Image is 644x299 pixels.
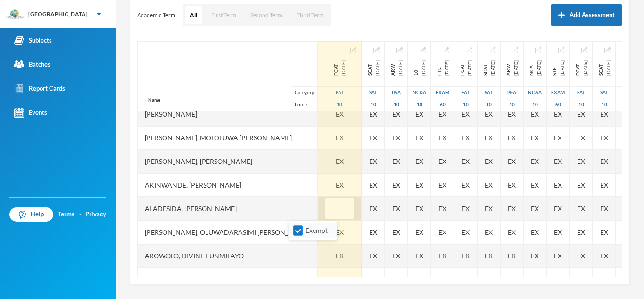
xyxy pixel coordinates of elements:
[138,126,317,150] div: [PERSON_NAME], Mololuwa [PERSON_NAME]
[415,204,423,214] span: Student Exempted.
[508,204,516,214] span: Student Exempted.
[369,109,377,119] span: Student Exempted.
[246,6,287,24] button: Second Term
[508,109,516,119] span: Student Exempted.
[438,109,446,119] span: Student Exempted.
[524,99,546,111] div: 10
[593,86,615,99] div: Second Assessment Test
[577,274,585,284] span: Student Exempted.
[392,133,400,143] span: Student Exempted.
[600,274,608,284] span: Student Exempted.
[600,227,608,237] span: Student Exempted.
[443,47,449,53] img: edit
[508,251,516,261] span: Student Exempted.
[616,86,638,99] div: Project And Assignment
[14,60,50,69] div: Batches
[524,86,546,99] div: Notecheck And Attendance
[581,46,587,54] button: Edit Assessment
[415,227,423,237] span: Student Exempted.
[531,156,539,166] span: Student Exempted.
[138,268,317,291] div: [PERSON_NAME], [PERSON_NAME]
[389,60,404,76] div: Project And Research Work
[318,99,361,111] div: 10
[485,251,493,261] span: Student Exempted.
[577,156,585,166] span: Student Exempted.
[138,197,317,221] div: Aladesida, [PERSON_NAME]
[531,204,539,214] span: Student Exempted.
[600,156,608,166] span: Student Exempted.
[366,60,381,76] div: Second Continuous Assessment Test
[501,86,523,99] div: Project And Assignment
[462,251,470,261] span: Student Exempted.
[558,46,564,54] button: Edit Assessment
[485,156,493,166] span: Student Exempted.
[58,210,74,219] a: Terms
[318,86,361,99] div: First Assessment Test
[554,274,562,284] span: Student Exempted.
[350,46,356,54] button: Edit Assessment
[415,180,423,190] span: Student Exempted.
[431,99,454,111] div: 60
[481,60,489,76] span: SCAT
[554,109,562,119] span: Student Exempted.
[14,84,65,94] div: Report Cards
[415,156,423,166] span: Student Exempted.
[551,4,622,26] button: Add Assessment
[336,227,344,237] span: Student Exempted.
[291,99,317,111] div: Points
[535,47,541,53] img: edit
[604,46,611,54] button: Edit Assessment
[420,47,426,53] img: edit
[415,133,423,143] span: Student Exempted.
[547,99,569,111] div: 60
[5,5,24,24] img: logo
[481,60,496,76] div: Second Continuous Assessment Test
[597,60,612,76] div: Second Continuous Assessment
[373,46,380,54] button: Edit Assessment
[362,99,384,111] div: 10
[485,109,493,119] span: Student Exempted.
[369,251,377,261] span: Student Exempted.
[138,150,317,173] div: [PERSON_NAME], [PERSON_NAME]
[292,6,329,24] button: Third Term
[435,60,443,76] span: FTE
[369,156,377,166] span: Student Exempted.
[392,204,400,214] span: Student Exempted.
[577,180,585,190] span: Student Exempted.
[600,204,608,214] span: Student Exempted.
[392,274,400,284] span: Student Exempted.
[438,133,446,143] span: Student Exempted.
[462,133,470,143] span: Student Exempted.
[431,86,454,99] div: Examination
[558,47,564,53] img: edit
[512,46,518,54] button: Edit Assessment
[392,251,400,261] span: Student Exempted.
[369,180,377,190] span: Student Exempted.
[408,86,430,99] div: Notecheck And Attendance
[574,60,581,76] span: FCAT
[600,251,608,261] span: Student Exempted.
[385,99,407,111] div: 10
[462,156,470,166] span: Student Exempted.
[438,204,446,214] span: Student Exempted.
[577,251,585,261] span: Student Exempted.
[512,47,518,53] img: edit
[620,60,635,76] div: Project And Assignment
[415,109,423,119] span: Student Exempted.
[462,204,470,214] span: Student Exempted.
[577,109,585,119] span: Student Exempted.
[551,60,566,76] div: Second Term Exams
[581,47,587,53] img: edit
[485,274,493,284] span: Student Exempted.
[600,109,608,119] span: Student Exempted.
[28,10,88,18] div: [GEOGRAPHIC_DATA]
[547,86,569,99] div: Examination
[336,109,344,119] span: Student Exempted.
[9,207,53,222] a: Help
[466,46,472,54] button: Edit Assessment
[458,60,473,76] div: First Continuous Assessment Test
[454,99,477,111] div: 10
[574,60,589,76] div: First Continuous Assessment Test
[369,274,377,284] span: Student Exempted.
[438,156,446,166] span: Student Exempted.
